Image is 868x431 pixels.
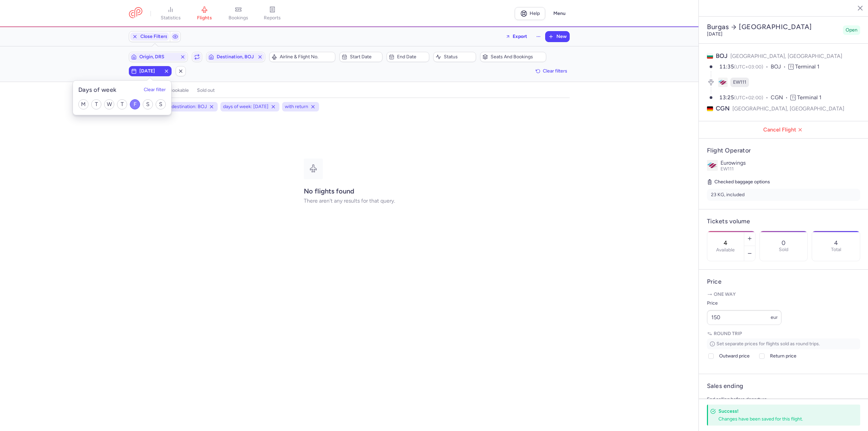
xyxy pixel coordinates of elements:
[549,7,570,20] button: Menu
[707,382,743,390] h4: Sales ending
[771,94,790,102] span: CGN
[501,31,532,42] button: Export
[129,66,172,76] button: [DATE]
[397,54,427,60] span: End date
[782,240,786,246] p: 0
[707,291,860,298] p: One way
[556,34,567,39] span: New
[771,63,788,71] span: BOJ
[732,104,844,113] span: [GEOGRAPHIC_DATA], [GEOGRAPHIC_DATA]
[533,66,570,76] button: Clear filters
[161,15,181,21] span: statistics
[831,247,841,252] p: Total
[546,32,569,42] button: New
[217,54,255,60] span: Destination, BOJ
[144,87,166,93] button: Clear filter
[797,94,822,101] span: Terminal 1
[339,52,382,62] button: Start date
[255,6,289,21] a: reports
[139,68,161,74] span: [DATE]
[707,160,718,171] img: Eurowings logo
[707,338,860,349] p: Set separate prices for flights sold as round trips.
[304,198,395,204] p: There aren't any results for that query.
[707,299,782,307] label: Price
[480,52,546,62] button: Seats and bookings
[707,23,840,31] h2: Burgas [GEOGRAPHIC_DATA]
[770,352,796,360] span: Return price
[285,103,308,110] span: with return
[139,54,177,60] span: Origin, DRS
[719,352,750,360] span: Outward price
[779,247,788,252] p: Sold
[719,63,734,70] time: 11:35
[350,54,380,60] span: Start date
[707,310,782,325] input: ---
[513,34,527,39] span: Export
[721,160,860,166] p: Eurowings
[188,6,221,21] a: flights
[304,187,354,195] strong: No flights found
[229,15,248,21] span: bookings
[771,314,778,320] span: eur
[530,11,540,16] span: Help
[718,78,728,87] figure: EW airline logo
[733,79,746,86] span: EW111
[716,52,728,60] span: BOJ
[708,353,714,359] input: Outward price
[716,247,735,253] label: Available
[790,95,796,100] span: T1
[718,416,845,422] div: Changes have been saved for this flight.
[515,7,545,20] a: Help
[78,86,116,94] h5: Days of week
[707,218,860,225] h4: Tickets volume
[719,94,734,101] time: 13:25
[734,95,763,101] span: (UTC+02:00)
[846,27,857,34] span: Open
[707,178,860,186] h5: Checked baggage options
[759,353,765,359] input: Return price
[718,408,845,414] h4: Success!
[795,63,820,70] span: Terminal 1
[444,54,474,60] span: Status
[206,52,265,62] button: Destination, BOJ
[707,395,860,404] p: End selling before departure
[716,104,730,113] span: CGN
[707,330,860,337] p: Round trip
[387,52,429,62] button: End date
[704,127,863,133] span: Cancel Flight
[140,34,167,39] span: Close Filters
[788,64,794,69] span: T1
[154,6,188,21] a: statistics
[197,15,212,21] span: flights
[734,64,763,70] span: (UTC+03:00)
[223,103,269,110] span: days of week: [DATE]
[129,32,170,42] button: Close Filters
[491,54,544,60] span: Seats and bookings
[730,53,842,59] span: [GEOGRAPHIC_DATA], [GEOGRAPHIC_DATA]
[221,6,255,21] a: bookings
[707,189,860,201] li: 23 KG, included
[707,147,860,155] h4: Flight Operator
[197,87,215,94] h4: sold out
[129,52,188,62] button: Origin, DRS
[707,31,723,37] time: [DATE]
[169,87,189,94] h4: bookable
[433,52,476,62] button: Status
[707,278,860,286] h4: Price
[172,103,207,110] span: destination: BOJ
[264,15,281,21] span: reports
[280,54,333,60] span: Airline & Flight No.
[543,68,567,74] span: Clear filters
[129,7,142,20] a: CitizenPlane red outlined logo
[269,52,335,62] button: Airline & Flight No.
[721,166,734,172] span: EW111
[834,240,838,246] p: 4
